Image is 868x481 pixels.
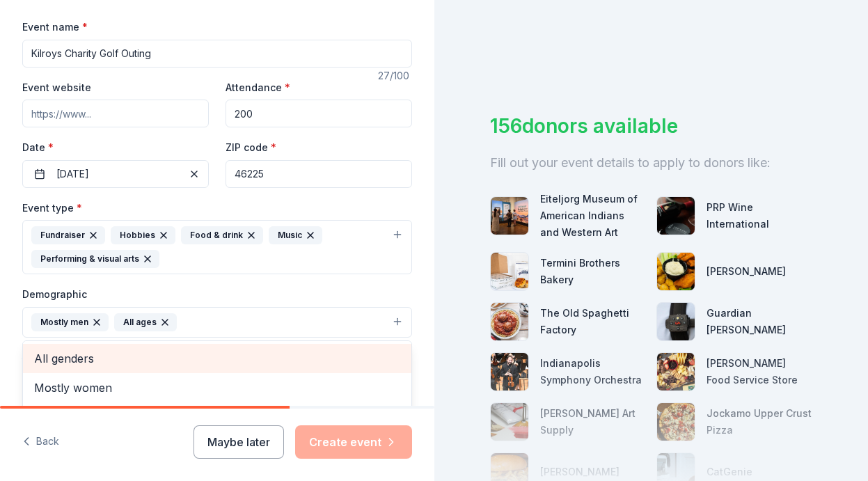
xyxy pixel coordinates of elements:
div: All ages [114,313,177,331]
span: All genders [34,349,400,368]
span: Mostly women [34,379,400,397]
button: Mostly menAll ages [22,307,412,338]
div: Mostly men [31,313,109,331]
